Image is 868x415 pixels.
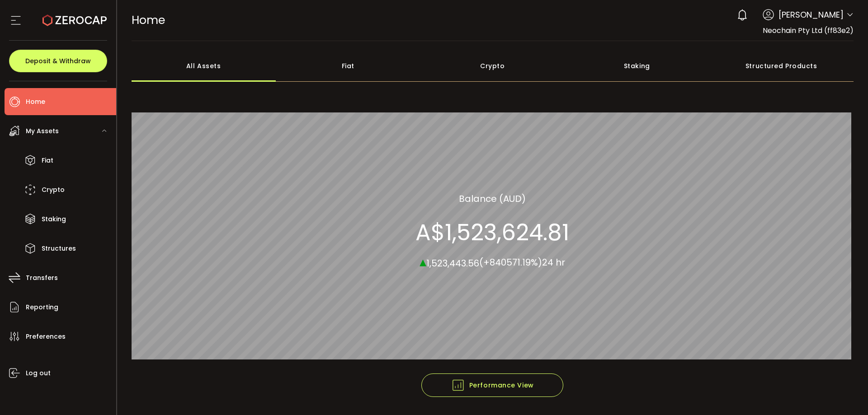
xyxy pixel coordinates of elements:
button: Deposit & Withdraw [9,50,107,72]
span: [PERSON_NAME] [778,9,844,21]
span: 1,523,443.56 [426,256,479,269]
span: 24 hr [542,256,565,269]
div: All Assets [132,50,276,82]
section: A$1,523,624.81 [415,219,569,246]
iframe: Chat Widget [823,372,868,415]
div: Crypto [420,50,565,82]
span: Reporting [26,301,58,314]
span: Deposit & Withdraw [25,58,91,64]
span: ▴ [420,252,426,271]
span: Neochain Pty Ltd (ff83e2) [763,25,854,36]
div: Staking [565,50,709,82]
span: Staking [42,213,66,226]
span: Fiat [42,154,53,167]
span: Log out [26,367,51,380]
span: Home [132,12,165,28]
span: My Assets [26,125,59,138]
span: Preferences [26,330,66,343]
section: Balance (AUD) [459,191,526,205]
div: Fiat [276,50,420,82]
span: Crypto [42,183,65,196]
button: Performance View [421,373,563,397]
span: Structures [42,242,76,255]
div: Structured Products [709,50,854,82]
span: Performance View [451,378,534,392]
span: Transfers [26,271,58,284]
span: Home [26,95,45,108]
span: (+840571.19%) [479,256,542,269]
